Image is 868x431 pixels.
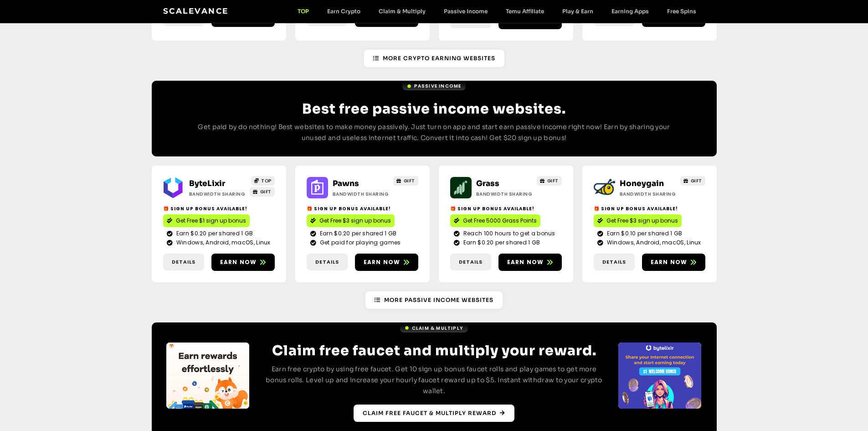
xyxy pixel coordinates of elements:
nav: Menu [288,8,705,15]
h2: 🎁 Sign up bonus available! [163,205,275,212]
span: Earn now [220,258,257,266]
a: Play & Earn [553,8,602,15]
span: GIFT [260,188,272,195]
span: Get Free $3 sign up bonus [606,217,678,225]
a: Get Free $1 sign up bonus [163,214,250,227]
a: Honeygain [620,179,664,188]
span: Passive Income [414,83,462,89]
a: Earn now [355,254,418,271]
span: Details [459,258,483,266]
span: Get Free $1 sign up bonus [176,217,246,225]
span: More Passive Income Websites [384,296,493,304]
a: Claim & Multiply [400,324,468,332]
div: Slides [618,343,701,409]
div: Slides [166,343,249,409]
span: GIFT [691,177,702,184]
span: Earn now [507,258,544,266]
span: TOP [261,177,272,184]
a: Scalevance [163,6,229,16]
span: More Crypto earning Websites [383,54,495,62]
a: Temu Affiliate [497,8,553,15]
a: TOP [288,8,318,15]
a: Earn now [498,254,562,271]
div: 2 / 4 [618,343,701,409]
h2: Best free passive income websites. [188,101,680,117]
a: Earn now [211,254,275,271]
h2: 🎁 Sign up bonus available! [307,205,418,212]
a: Passive Income [402,82,466,90]
span: GIFT [404,177,415,184]
span: GIFT [547,177,559,184]
h2: Claim free faucet and multiply your reward. [265,343,604,359]
a: Get Free 5000 Grass Points [450,214,540,227]
h2: Bandwidth Sharing [189,191,246,197]
span: Reach 100 hours to get a bonus [461,229,555,238]
span: Windows, Android, macOS, Linux [605,239,701,247]
h2: 🎁 Sign up bonus available! [594,205,705,212]
a: Free Spins [658,8,705,15]
span: Claim & Multiply [412,325,463,332]
a: GIFT [393,176,418,186]
div: 2 / 4 [166,343,249,409]
span: Earn now [651,258,688,266]
span: Get Free $3 sign up bonus [319,217,391,225]
a: Passive Income [435,8,497,15]
a: Claim free faucet & multiply reward [354,405,514,422]
a: Details [163,254,204,270]
span: Details [602,258,626,266]
a: Get Free $3 sign up bonus [594,214,682,227]
span: Earn $0.10 per shared 1 GB [605,229,683,238]
a: Details [307,254,348,270]
span: Earn $0.20 per shared 1 GB [461,239,540,247]
span: Details [315,258,339,266]
a: Earn now [642,254,705,271]
span: Earn $0.20 per shared 1 GB [318,229,397,238]
a: Claim & Multiply [370,8,435,15]
span: Windows, Android, macOS, Linux [174,239,271,247]
a: More Crypto earning Websites [364,50,504,67]
a: Details [594,254,635,270]
a: Get Free $3 sign up bonus [307,214,395,227]
p: Get paid by do nothing! Best websites to make money passively. Just turn on app and start earn pa... [188,122,680,144]
a: GIFT [680,176,705,186]
a: Earn Crypto [318,8,370,15]
span: Claim free faucet & multiply reward [363,409,496,417]
a: Earning Apps [602,8,658,15]
h2: Bandwidth Sharing [333,191,390,197]
a: Pawns [333,179,359,188]
h2: 🎁 Sign up bonus available! [450,205,562,212]
span: Get Free 5000 Grass Points [463,217,537,225]
a: Details [450,254,491,270]
span: Earn $0.20 per shared 1 GB [174,229,253,238]
p: Earn free crypto by using free faucet. Get 10 sign up bonus faucet rolls and play games to get mo... [265,364,604,396]
span: Get paid for playing games [318,239,401,247]
a: TOP [251,176,275,186]
a: More Passive Income Websites [365,291,503,309]
a: Grass [476,179,499,188]
span: Details [172,258,195,266]
a: GIFT [250,187,275,197]
span: Earn now [364,258,401,266]
a: GIFT [537,176,562,186]
h2: Bandwidth Sharing [620,191,677,197]
h2: Bandwidth Sharing [476,191,533,197]
a: ByteLixir [189,179,225,188]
